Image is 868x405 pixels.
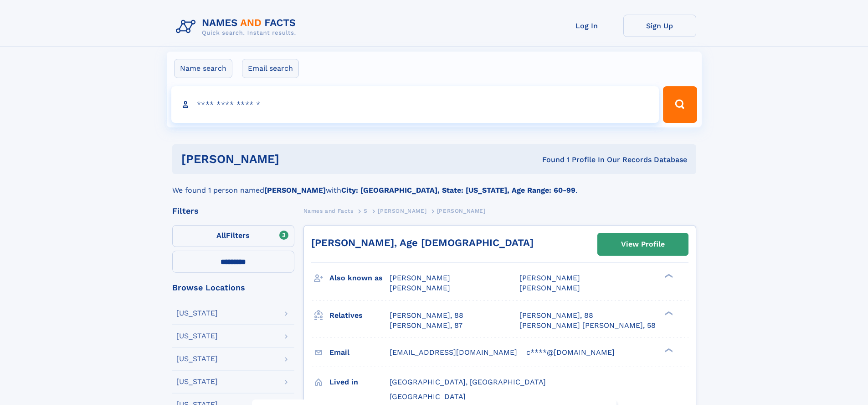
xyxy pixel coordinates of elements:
[390,378,546,386] span: [GEOGRAPHIC_DATA], [GEOGRAPHIC_DATA]
[598,233,688,255] a: View Profile
[411,155,687,165] div: Found 1 Profile In Our Records Database
[176,310,218,317] div: [US_STATE]
[171,86,659,123] input: search input
[390,392,466,401] span: [GEOGRAPHIC_DATA]
[216,231,226,240] span: All
[519,321,656,331] a: [PERSON_NAME] [PERSON_NAME], 58
[329,308,390,323] h3: Relatives
[663,86,697,123] button: Search Button
[390,310,463,321] a: [PERSON_NAME], 88
[329,374,390,390] h3: Lived in
[378,205,426,216] a: [PERSON_NAME]
[311,237,534,248] a: [PERSON_NAME], Age [DEMOGRAPHIC_DATA]
[390,321,462,331] a: [PERSON_NAME], 87
[303,205,354,216] a: Names and Facts
[390,348,517,357] span: [EMAIL_ADDRESS][DOMAIN_NAME]
[181,153,411,165] h1: [PERSON_NAME]
[329,345,390,360] h3: Email
[378,208,426,214] span: [PERSON_NAME]
[172,225,294,247] label: Filters
[621,234,665,255] div: View Profile
[172,174,696,196] div: We found 1 person named with .
[550,15,623,37] a: Log In
[623,15,696,37] a: Sign Up
[519,310,593,321] a: [PERSON_NAME], 88
[242,59,299,78] label: Email search
[437,208,486,214] span: [PERSON_NAME]
[663,347,673,353] div: ❯
[663,310,673,316] div: ❯
[663,273,673,279] div: ❯
[341,186,575,195] b: City: [GEOGRAPHIC_DATA], State: [US_STATE], Age Range: 60-99
[390,284,450,292] span: [PERSON_NAME]
[390,274,450,282] span: [PERSON_NAME]
[176,332,218,340] div: [US_STATE]
[172,15,303,39] img: Logo Names and Facts
[172,284,294,292] div: Browse Locations
[264,186,326,195] b: [PERSON_NAME]
[176,378,218,385] div: [US_STATE]
[519,284,580,292] span: [PERSON_NAME]
[172,207,294,215] div: Filters
[329,270,390,286] h3: Also known as
[364,205,368,216] a: S
[519,274,580,282] span: [PERSON_NAME]
[174,59,232,78] label: Name search
[176,355,218,363] div: [US_STATE]
[364,208,368,214] span: S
